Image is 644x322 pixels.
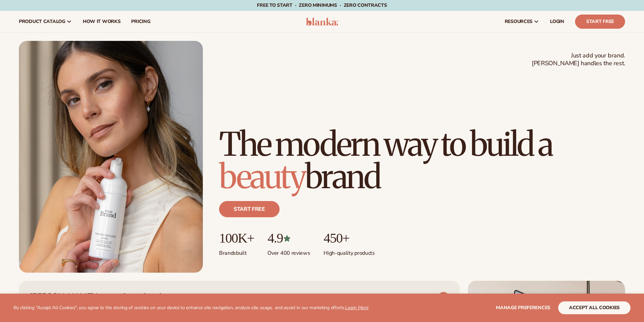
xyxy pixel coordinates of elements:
p: High-quality products [324,246,375,257]
a: pricing [126,11,156,32]
span: beauty [219,156,305,197]
button: Manage preferences [496,301,550,314]
button: accept all cookies [558,301,630,314]
p: 4.9 [267,231,310,246]
span: Manage preferences [496,304,550,311]
a: Start Free [575,15,625,29]
span: pricing [131,19,150,24]
span: Just add your brand. [PERSON_NAME] handles the rest. [532,52,625,68]
a: Start free [219,201,280,217]
a: LOGIN [545,11,570,32]
a: resources [499,11,545,32]
a: How It Works [77,11,126,32]
span: Free to start · ZERO minimums · ZERO contracts [257,2,387,8]
span: product catalog [19,19,65,24]
p: 450+ [324,231,375,246]
p: Over 400 reviews [267,246,310,257]
img: Female holding tanning mousse. [19,41,203,273]
span: resources [505,19,532,24]
img: logo [306,18,338,26]
p: By clicking "Accept All Cookies", you agree to the storing of cookies on your device to enhance s... [14,305,368,311]
p: 100K+ [219,231,254,246]
a: Learn More [345,304,368,311]
a: VIEW PRODUCTS [390,292,449,302]
p: Brands built [219,246,254,257]
span: LOGIN [550,19,564,24]
h1: The modern way to build a brand [219,128,625,193]
span: How It Works [83,19,121,24]
a: product catalog [14,11,77,32]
